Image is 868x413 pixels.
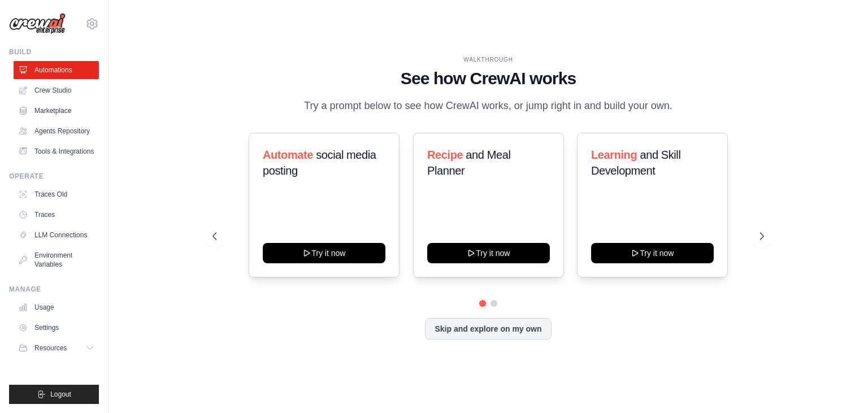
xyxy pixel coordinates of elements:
[298,98,678,114] p: Try a prompt below to see how CrewAI works, or jump right in and build your own.
[34,344,67,353] span: Resources
[9,285,99,294] div: Manage
[14,142,99,160] a: Tools & Integrations
[591,149,680,177] span: and Skill Development
[14,102,99,120] a: Marketplace
[427,149,463,161] span: Recipe
[811,359,868,413] iframe: Chat Widget
[263,243,385,263] button: Try it now
[263,149,313,161] span: Automate
[591,149,637,161] span: Learning
[14,298,99,316] a: Usage
[14,61,99,79] a: Automations
[9,13,66,34] img: Logo
[427,149,510,177] span: and Meal Planner
[9,172,99,181] div: Operate
[14,339,99,357] button: Resources
[50,390,71,399] span: Logout
[14,206,99,224] a: Traces
[14,81,99,99] a: Crew Studio
[425,318,551,340] button: Skip and explore on my own
[9,385,99,404] button: Logout
[591,243,714,263] button: Try it now
[427,243,550,263] button: Try it now
[14,122,99,140] a: Agents Repository
[212,68,764,89] h1: See how CrewAI works
[14,185,99,203] a: Traces Old
[212,55,764,64] div: WALKTHROUGH
[9,47,99,56] div: Build
[263,149,376,177] span: social media posting
[14,319,99,337] a: Settings
[14,226,99,244] a: LLM Connections
[14,246,99,273] a: Environment Variables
